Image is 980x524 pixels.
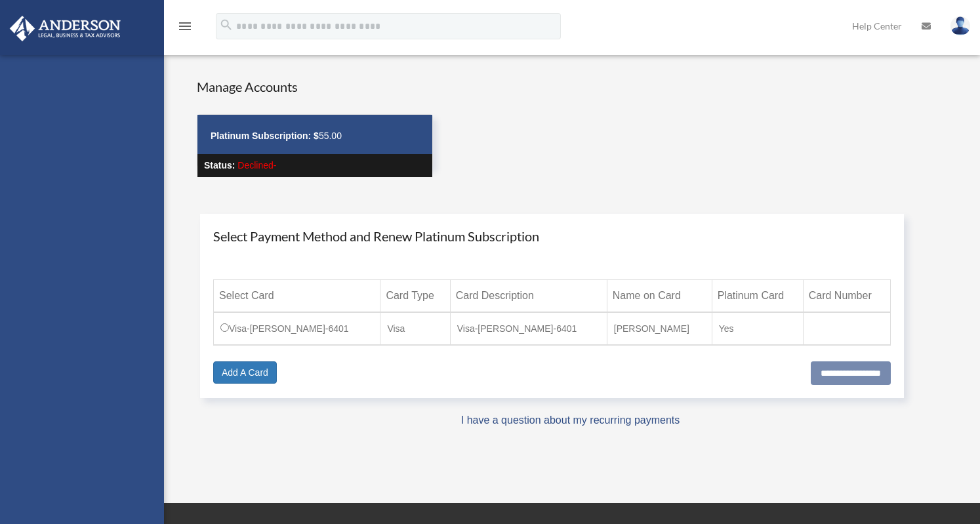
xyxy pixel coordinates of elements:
[450,280,607,313] th: Card Description
[380,312,450,345] td: Visa
[213,227,891,245] h4: Select Payment Method and Renew Platinum Subscription
[214,280,380,313] th: Select Card
[607,312,712,345] td: [PERSON_NAME]
[219,18,234,32] i: search
[712,312,803,345] td: Yes
[607,280,712,313] th: Name on Card
[204,160,235,171] strong: Status:
[211,131,319,141] strong: Platinum Subscription: $
[380,280,450,313] th: Card Type
[450,312,607,345] td: Visa-[PERSON_NAME]-6401
[197,77,433,96] h4: Manage Accounts
[237,160,276,171] span: Declined-
[177,18,193,34] i: menu
[214,312,380,345] td: Visa-[PERSON_NAME]-6401
[211,128,419,144] p: 55.00
[712,280,803,313] th: Platinum Card
[950,16,970,35] img: User Pic
[6,16,125,41] img: Anderson Advisors Platinum Portal
[177,23,193,34] a: menu
[213,361,277,384] a: Add A Card
[803,280,890,313] th: Card Number
[461,414,680,426] a: I have a question about my recurring payments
